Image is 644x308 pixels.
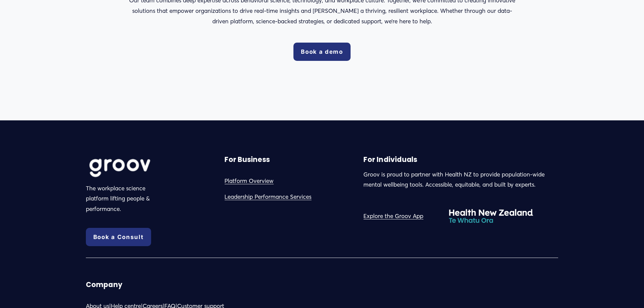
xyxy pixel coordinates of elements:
a: Platform Overview [224,176,273,186]
strong: For Business [224,155,269,164]
a: Book a demo [293,43,351,61]
strong: Company [86,280,122,289]
a: Book a Consult [86,228,151,246]
a: Leadership Performance Services [224,192,311,202]
p: Groov is proud to partner with Health NZ to provide population-wide mental wellbeing tools. Acces... [363,169,558,190]
p: The workplace science platform lifting people & performance. [86,183,162,214]
a: Explore the Groov App [363,211,423,221]
strong: For Individuals [363,155,417,164]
